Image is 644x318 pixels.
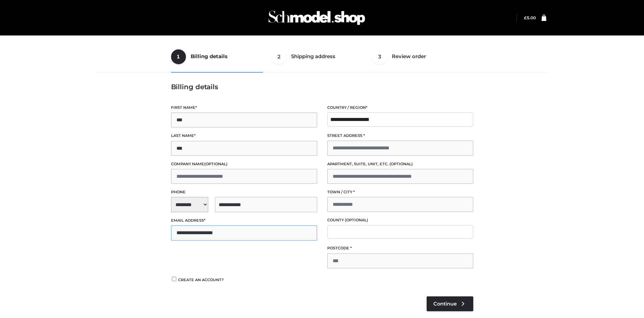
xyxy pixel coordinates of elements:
label: Country / Region [327,104,473,111]
span: Continue [433,301,457,307]
label: Postcode [327,245,473,251]
label: Email address [171,217,317,224]
a: Continue [427,296,473,311]
label: Town / City [327,189,473,195]
bdi: 5.00 [524,15,536,20]
label: Street address [327,132,473,139]
label: Company name [171,161,317,167]
span: (optional) [389,162,413,166]
input: Create an account? [171,277,177,281]
img: Schmodel Admin 964 [266,4,367,31]
span: Create an account? [178,277,224,282]
span: (optional) [204,162,228,166]
label: Apartment, suite, unit, etc. [327,161,473,167]
label: Last name [171,132,317,139]
label: County [327,217,473,223]
label: First name [171,104,317,111]
span: (optional) [345,218,368,222]
h3: Billing details [171,83,473,91]
span: £ [524,15,527,20]
a: £5.00 [524,15,536,20]
label: Phone [171,189,317,195]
